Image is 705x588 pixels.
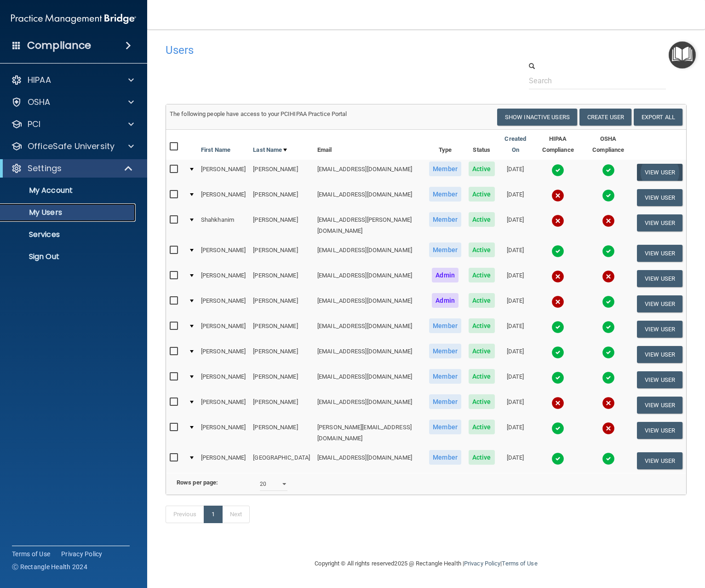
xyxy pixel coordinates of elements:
[499,291,533,317] td: [DATE]
[551,422,564,435] img: tick.e7d51cea.svg
[28,119,40,130] p: PCI
[637,214,682,231] button: View User
[11,75,134,86] a: HIPAA
[249,266,314,291] td: [PERSON_NAME]
[637,452,682,469] button: View User
[469,293,495,308] span: Active
[197,448,249,473] td: [PERSON_NAME]
[429,212,461,227] span: Member
[469,268,495,282] span: Active
[551,270,564,283] img: cross.ca9f0e7f.svg
[465,130,499,160] th: Status
[314,418,425,448] td: [PERSON_NAME][EMAIL_ADDRESS][DOMAIN_NAME]
[201,144,230,156] a: First Name
[249,210,314,241] td: [PERSON_NAME]
[258,549,594,578] div: Copyright © All rights reserved 2025 @ Rectangle Health | |
[499,241,533,266] td: [DATE]
[499,448,533,473] td: [DATE]
[579,109,631,126] button: Create User
[533,130,583,160] th: HIPAA Compliance
[429,344,461,358] span: Member
[551,371,564,384] img: tick.e7d51cea.svg
[499,185,533,210] td: [DATE]
[11,119,134,130] a: PCI
[314,367,425,392] td: [EMAIL_ADDRESS][DOMAIN_NAME]
[584,130,634,160] th: OSHA Compliance
[637,321,682,338] button: View User
[314,160,425,185] td: [EMAIL_ADDRESS][DOMAIN_NAME]
[6,230,132,239] p: Services
[551,295,564,308] img: cross.ca9f0e7f.svg
[28,75,51,86] p: HIPAA
[546,523,694,559] iframe: Drift Widget Chat Controller
[602,397,615,409] img: cross.ca9f0e7f.svg
[429,161,461,176] span: Member
[602,245,615,258] img: tick.e7d51cea.svg
[222,506,250,523] a: Next
[11,97,134,108] a: OSHA
[502,560,537,567] a: Terms of Use
[314,130,425,160] th: Email
[469,394,495,409] span: Active
[497,109,577,126] button: Show Inactive Users
[637,346,682,363] button: View User
[197,266,249,291] td: [PERSON_NAME]
[429,242,461,257] span: Member
[602,214,615,227] img: cross.ca9f0e7f.svg
[11,10,136,28] img: PMB logo
[551,321,564,334] img: tick.e7d51cea.svg
[529,72,666,89] input: Search
[637,270,682,287] button: View User
[551,346,564,359] img: tick.e7d51cea.svg
[249,367,314,392] td: [PERSON_NAME]
[469,161,495,176] span: Active
[432,293,459,308] span: Admin
[6,252,132,261] p: Sign Out
[551,164,564,177] img: tick.e7d51cea.svg
[197,160,249,185] td: [PERSON_NAME]
[602,164,615,177] img: tick.e7d51cea.svg
[28,141,115,152] p: OfficeSafe University
[197,418,249,448] td: [PERSON_NAME]
[6,208,132,217] p: My Users
[499,160,533,185] td: [DATE]
[12,549,50,559] a: Terms of Use
[197,392,249,418] td: [PERSON_NAME]
[602,189,615,202] img: tick.e7d51cea.svg
[499,317,533,342] td: [DATE]
[197,185,249,210] td: [PERSON_NAME]
[197,241,249,266] td: [PERSON_NAME]
[602,346,615,359] img: tick.e7d51cea.svg
[28,163,62,174] p: Settings
[11,163,133,174] a: Settings
[314,342,425,367] td: [EMAIL_ADDRESS][DOMAIN_NAME]
[314,448,425,473] td: [EMAIL_ADDRESS][DOMAIN_NAME]
[602,371,615,384] img: tick.e7d51cea.svg
[432,268,459,282] span: Admin
[249,291,314,317] td: [PERSON_NAME]
[249,448,314,473] td: [GEOGRAPHIC_DATA]
[314,241,425,266] td: [EMAIL_ADDRESS][DOMAIN_NAME]
[314,392,425,418] td: [EMAIL_ADDRESS][DOMAIN_NAME]
[469,187,495,202] span: Active
[669,41,696,69] button: Open Resource Center
[602,321,615,334] img: tick.e7d51cea.svg
[249,418,314,448] td: [PERSON_NAME]
[197,210,249,241] td: Shahkhanim
[469,369,495,384] span: Active
[469,242,495,257] span: Active
[249,392,314,418] td: [PERSON_NAME]
[429,369,461,384] span: Member
[637,189,682,206] button: View User
[637,295,682,312] button: View User
[429,420,461,434] span: Member
[429,318,461,333] span: Member
[551,397,564,409] img: cross.ca9f0e7f.svg
[499,342,533,367] td: [DATE]
[637,422,682,439] button: View User
[166,44,464,56] h4: Users
[551,214,564,227] img: cross.ca9f0e7f.svg
[249,317,314,342] td: [PERSON_NAME]
[469,212,495,227] span: Active
[429,187,461,202] span: Member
